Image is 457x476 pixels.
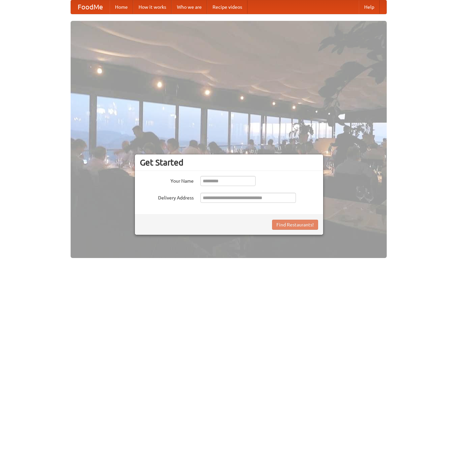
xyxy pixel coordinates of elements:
[133,0,172,14] a: How it works
[359,0,380,14] a: Help
[207,0,247,14] a: Recipe videos
[71,0,110,14] a: FoodMe
[272,220,318,230] button: Find Restaurants!
[140,176,194,184] label: Your Name
[140,157,318,168] h3: Get Started
[140,193,194,201] label: Delivery Address
[172,0,207,14] a: Who we are
[110,0,133,14] a: Home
